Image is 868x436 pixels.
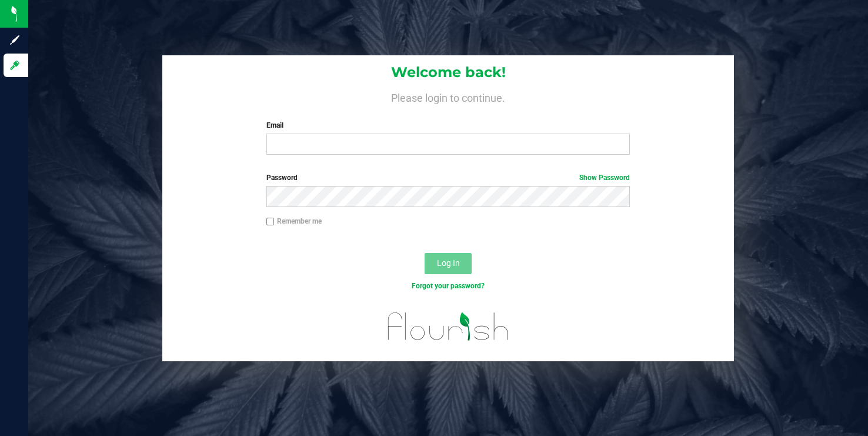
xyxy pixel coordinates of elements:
inline-svg: Sign up [9,34,21,46]
a: Show Password [579,174,630,182]
inline-svg: Log in [9,59,21,71]
h1: Welcome back! [162,65,734,80]
img: flourish_logo.svg [377,304,520,350]
a: Forgot your password? [412,282,485,290]
label: Email [266,120,630,131]
h4: Please login to continue. [162,89,734,104]
span: Log In [437,258,460,268]
button: Log In [425,253,472,274]
label: Remember me [266,216,322,227]
input: Remember me [266,218,275,226]
span: Password [266,174,298,182]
